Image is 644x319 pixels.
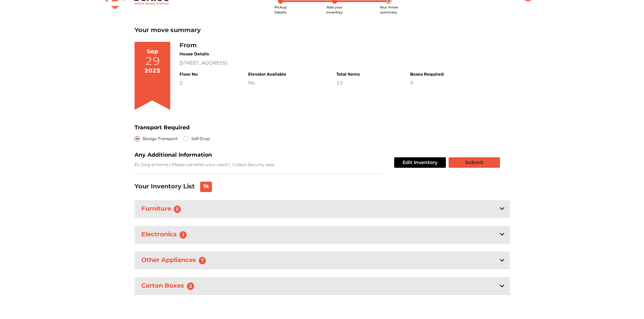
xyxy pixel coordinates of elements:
[380,5,398,15] span: Your move summary
[187,283,194,290] span: 2
[140,204,185,214] h3: Furniture
[275,5,287,15] span: Pickup Details
[394,157,446,168] button: Edit Inventory
[326,5,343,15] span: Add your inventory
[140,255,210,266] h3: Other Appliances
[180,72,198,77] h4: Floor No
[199,257,206,264] span: 7
[180,52,444,56] h4: House Details
[248,79,286,86] div: No
[180,79,198,86] div: 2
[191,135,210,143] label: Self Drop
[135,124,190,131] b: Transport Required
[135,27,510,34] h3: Your move summary
[180,59,444,67] div: [STREET_ADDRESS]
[143,135,178,143] label: Boxigo Transport
[180,231,187,239] span: 1
[135,152,212,158] b: Any Additional Information
[180,42,444,49] h3: From
[248,72,286,77] h4: Elevator Available
[410,72,444,77] h4: Boxes Required
[449,157,500,168] button: Submit
[135,183,195,190] h3: Your Inventory List
[144,67,161,75] div: 2025
[140,281,198,291] h3: Carton Boxes
[140,230,191,240] h3: Electronics
[410,79,444,86] div: 0
[145,56,160,67] div: 29
[336,72,360,77] h4: Total Items
[174,206,181,213] span: 5
[147,47,158,56] div: Sep
[336,79,360,86] div: 15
